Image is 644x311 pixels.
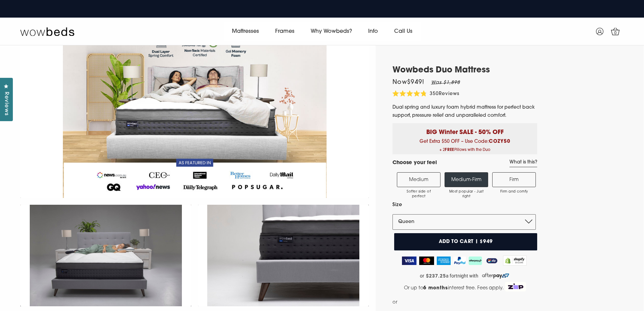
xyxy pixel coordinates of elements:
[496,190,532,194] span: Firm and comfy
[392,90,459,98] div: 350Reviews
[399,298,536,309] iframe: PayPal Message 1
[404,286,504,291] span: Or up to interest free. Fees apply.
[503,256,527,266] img: Shopify secure badge
[612,30,619,37] span: 0
[446,273,478,279] span: a fortnight with
[394,233,537,250] button: Add to cart | $949
[392,105,535,118] span: Dual spring and luxury foam hybrid mattress for perfect back support, pressure relief and unparal...
[392,80,424,86] span: Now $949 !
[509,159,537,167] a: What is this?
[426,273,446,279] strong: $237.25
[398,146,532,154] span: + 2 Pillows with the Duo
[20,27,74,36] img: Wow Beds Logo
[360,22,386,41] a: Info
[2,92,10,116] span: Reviews
[420,273,424,279] span: or
[423,286,448,291] strong: 6 months
[431,80,460,85] em: Was $1,898
[398,139,532,154] span: Get Extra $50 OFF – Use Code:
[386,22,421,41] a: Call Us
[445,148,454,152] b: FREE
[439,91,459,96] span: Reviews
[397,172,440,187] label: Medium
[607,23,624,40] a: 0
[505,282,526,291] img: Zip Logo
[392,159,437,167] h4: Choose your feel
[448,190,484,199] span: Most popular - Just right
[437,257,451,265] img: American Express Logo
[469,257,482,265] img: AfterPay Logo
[430,91,439,96] span: 350
[485,257,499,265] img: ZipPay Logo
[392,271,537,281] a: or $237.25 a fortnight with
[398,123,532,137] p: BIG Winter SALE - 50% OFF
[267,22,303,41] a: Frames
[392,66,537,75] h1: Wowbeds Duo Mattress
[489,139,510,144] b: COZY50
[492,172,536,187] label: Firm
[392,201,536,209] label: Size
[445,172,488,187] label: Medium-Firm
[392,298,398,307] span: or
[419,257,434,265] img: MasterCard Logo
[224,22,267,41] a: Mattresses
[303,22,360,41] a: Why Wowbeds?
[402,257,416,265] img: Visa Logo
[453,257,466,265] img: PayPal Logo
[401,190,437,199] span: Softer side of perfect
